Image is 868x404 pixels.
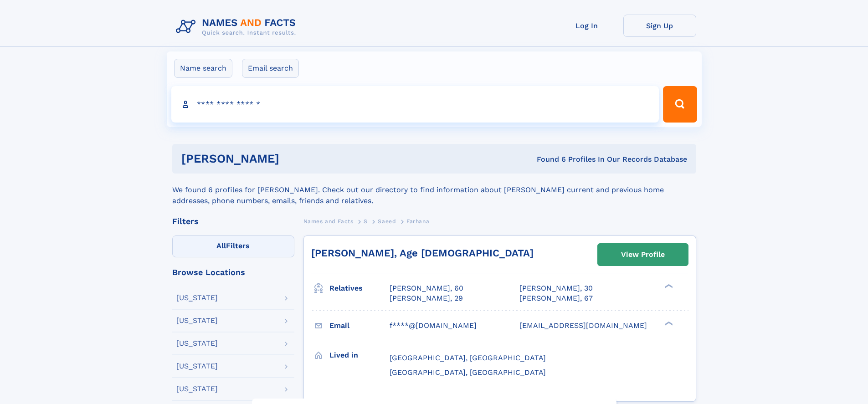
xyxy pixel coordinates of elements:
[364,218,368,225] span: S
[176,294,218,302] div: [US_STATE]
[598,244,688,266] a: View Profile
[216,241,226,250] span: All
[408,154,687,164] div: Found 6 Profiles In Our Records Database
[303,215,354,227] a: Names and Facts
[329,348,390,363] h3: Lived in
[378,218,396,225] span: Saeed
[242,59,299,78] label: Email search
[176,340,218,347] div: [US_STATE]
[329,318,390,333] h3: Email
[172,15,303,39] img: Logo Names and Facts
[364,215,368,227] a: S
[519,293,593,303] a: [PERSON_NAME], 67
[181,153,408,164] h1: [PERSON_NAME]
[171,86,659,123] input: search input
[663,320,673,326] div: ❯
[172,268,294,276] div: Browse Locations
[519,283,593,293] a: [PERSON_NAME], 30
[663,283,673,289] div: ❯
[550,15,623,37] a: Log In
[390,353,546,362] span: [GEOGRAPHIC_DATA], [GEOGRAPHIC_DATA]
[621,244,665,265] div: View Profile
[378,215,396,227] a: Saeed
[623,15,696,37] a: Sign Up
[172,235,294,257] label: Filters
[519,321,647,330] span: [EMAIL_ADDRESS][DOMAIN_NAME]
[176,385,218,393] div: [US_STATE]
[329,281,390,296] h3: Relatives
[172,174,696,206] div: We found 6 profiles for [PERSON_NAME]. Check out our directory to find information about [PERSON_...
[406,218,429,225] span: Farhana
[176,317,218,324] div: [US_STATE]
[174,59,232,78] label: Name search
[390,283,463,293] a: [PERSON_NAME], 60
[172,217,294,225] div: Filters
[663,86,697,123] button: Search Button
[390,293,463,303] a: [PERSON_NAME], 29
[390,368,546,377] span: [GEOGRAPHIC_DATA], [GEOGRAPHIC_DATA]
[311,247,534,259] a: [PERSON_NAME], Age [DEMOGRAPHIC_DATA]
[176,363,218,370] div: [US_STATE]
